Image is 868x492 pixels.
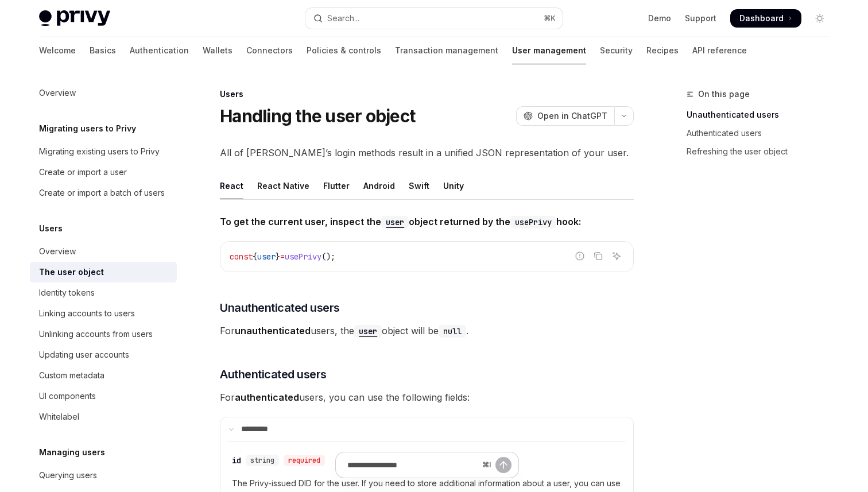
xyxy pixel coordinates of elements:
span: For users, the object will be . [220,323,634,339]
span: Dashboard [739,13,784,24]
span: { [253,251,257,262]
span: = [280,251,285,262]
code: user [354,325,382,338]
span: } [276,251,280,262]
h5: Users [39,222,63,235]
div: Overview [39,245,76,258]
a: Refreshing the user object [687,142,838,161]
a: Overview [30,241,177,262]
a: user [381,216,409,227]
a: Querying users [30,465,177,486]
a: user [354,325,382,336]
button: Send message [495,457,511,473]
div: UI components [39,389,96,403]
a: Demo [648,13,671,24]
div: Overview [39,86,76,100]
span: On this page [698,87,750,101]
a: The user object [30,262,177,282]
div: The user object [39,265,104,279]
a: Authenticated users [687,124,838,142]
div: Identity tokens [39,286,95,300]
div: Search... [327,11,359,25]
div: Unlinking accounts from users [39,327,153,341]
span: All of [PERSON_NAME]’s login methods result in a unified JSON representation of your user. [220,145,634,161]
a: Whitelabel [30,406,177,427]
span: user [257,251,276,262]
div: Querying users [39,468,97,482]
a: API reference [692,37,747,64]
div: Linking accounts to users [39,307,135,320]
code: null [439,325,466,338]
button: Ask AI [609,249,624,264]
a: User management [512,37,586,64]
div: Custom metadata [39,369,104,382]
div: Unity [443,172,464,199]
a: Policies & controls [307,37,381,64]
button: Toggle dark mode [811,9,829,28]
span: For users, you can use the following fields: [220,389,634,405]
code: user [381,216,409,228]
a: Welcome [39,37,76,64]
img: light logo [39,10,110,26]
div: Migrating existing users to Privy [39,145,160,158]
a: Support [685,13,716,24]
div: Android [363,172,395,199]
div: Swift [409,172,429,199]
a: Transaction management [395,37,498,64]
a: Connectors [246,37,293,64]
a: Security [600,37,633,64]
strong: unauthenticated [235,325,311,336]
a: Unlinking accounts from users [30,324,177,344]
h5: Migrating users to Privy [39,122,136,135]
a: Recipes [646,37,679,64]
span: (); [321,251,335,262]
strong: authenticated [235,392,299,403]
a: Custom metadata [30,365,177,386]
a: Unauthenticated users [687,106,838,124]
a: Wallets [203,37,232,64]
input: Ask a question... [347,452,478,478]
div: Updating user accounts [39,348,129,362]
span: const [230,251,253,262]
h1: Handling the user object [220,106,415,126]
a: Identity tokens [30,282,177,303]
a: Dashboard [730,9,801,28]
code: usePrivy [510,216,556,228]
a: Overview [30,83,177,103]
span: ⌘ K [544,14,556,23]
div: Users [220,88,634,100]
a: Basics [90,37,116,64]
strong: To get the current user, inspect the object returned by the hook: [220,216,581,227]
span: Unauthenticated users [220,300,340,316]
button: Copy the contents from the code block [591,249,606,264]
span: usePrivy [285,251,321,262]
button: Report incorrect code [572,249,587,264]
div: React Native [257,172,309,199]
a: Migrating existing users to Privy [30,141,177,162]
div: Create or import a user [39,165,127,179]
div: Whitelabel [39,410,79,424]
span: Open in ChatGPT [537,110,607,122]
a: Authentication [130,37,189,64]
h5: Managing users [39,445,105,459]
span: Authenticated users [220,366,327,382]
a: Updating user accounts [30,344,177,365]
a: Create or import a batch of users [30,183,177,203]
a: Create or import a user [30,162,177,183]
div: Create or import a batch of users [39,186,165,200]
button: Open search [305,8,563,29]
div: Flutter [323,172,350,199]
div: React [220,172,243,199]
button: Open in ChatGPT [516,106,614,126]
a: Linking accounts to users [30,303,177,324]
a: UI components [30,386,177,406]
